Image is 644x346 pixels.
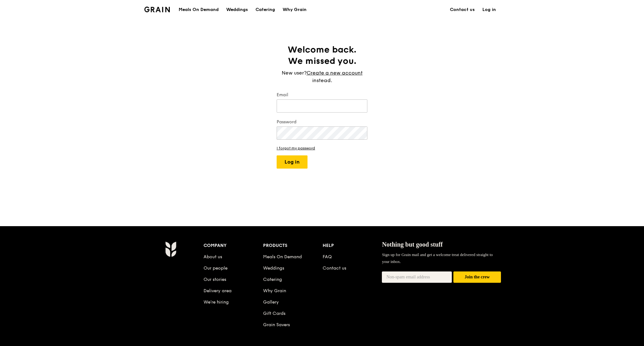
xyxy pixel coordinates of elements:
[204,299,229,305] a: We’re hiring
[263,265,284,271] a: Weddings
[263,254,302,259] a: Meals On Demand
[382,252,493,264] span: Sign up for Grain mail and get a welcome treat delivered straight to your inbox.
[263,241,323,250] div: Products
[277,146,367,150] a: I forgot my password
[204,277,226,282] a: Our stories
[204,265,227,271] a: Our people
[446,0,479,19] a: Contact us
[226,0,248,19] div: Weddings
[144,7,170,12] img: Grain
[323,254,332,259] a: FAQ
[165,241,176,257] img: Grain
[277,155,308,169] button: Log in
[279,0,310,19] a: Why Grain
[252,0,279,19] a: Catering
[283,0,307,19] div: Why Grain
[256,0,275,19] div: Catering
[282,70,307,76] span: New user?
[323,241,382,250] div: Help
[277,92,367,98] label: Email
[263,299,279,305] a: Gallery
[277,44,367,67] h1: Welcome back. We missed you.
[263,288,286,293] a: Why Grain
[277,119,367,125] label: Password
[204,241,263,250] div: Company
[323,265,346,271] a: Contact us
[263,277,282,282] a: Catering
[382,241,443,248] span: Nothing but good stuff
[204,288,232,293] a: Delivery area
[179,0,219,19] div: Meals On Demand
[263,311,285,316] a: Gift Cards
[204,254,222,259] a: About us
[312,77,332,83] span: instead.
[263,322,290,327] a: Grain Savers
[382,271,452,283] input: Non-spam email address
[222,0,252,19] a: Weddings
[479,0,500,19] a: Log in
[453,271,501,283] button: Join the crew
[307,69,363,77] a: Create a new account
